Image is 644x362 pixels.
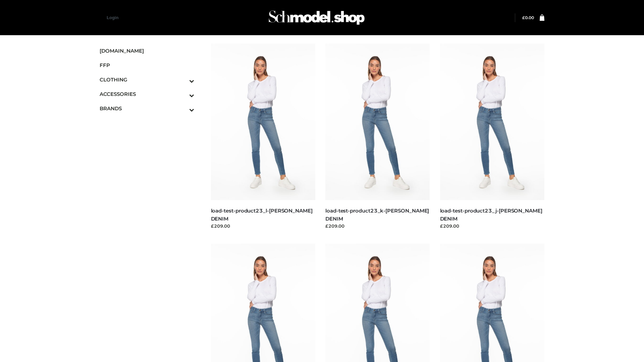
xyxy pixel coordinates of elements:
span: [DOMAIN_NAME] [100,47,194,55]
a: load-test-product23_k-[PERSON_NAME] DENIM [325,207,429,222]
a: load-test-product23_l-[PERSON_NAME] DENIM [211,207,313,222]
span: Back to top [619,317,636,334]
a: load-test-product23_j-[PERSON_NAME] DENIM [440,207,542,222]
a: CLOTHINGToggle Submenu [100,72,194,87]
a: £0.00 [522,15,534,20]
a: FFP [100,58,194,72]
span: £ [522,15,525,20]
div: £209.00 [211,223,316,229]
span: ACCESSORIES [100,90,194,98]
a: [DOMAIN_NAME] [100,44,194,58]
div: £209.00 [325,223,430,229]
div: £209.00 [440,223,545,229]
a: BRANDSToggle Submenu [100,101,194,116]
a: ACCESSORIESToggle Submenu [100,87,194,101]
span: CLOTHING [100,76,194,83]
button: Toggle Submenu [171,87,194,101]
a: Login [107,15,118,20]
button: Toggle Submenu [171,72,194,87]
span: FFP [100,61,194,69]
img: Schmodel Admin 964 [266,4,367,31]
bdi: 0.00 [522,15,534,20]
button: Toggle Submenu [171,101,194,116]
span: BRANDS [100,105,194,112]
